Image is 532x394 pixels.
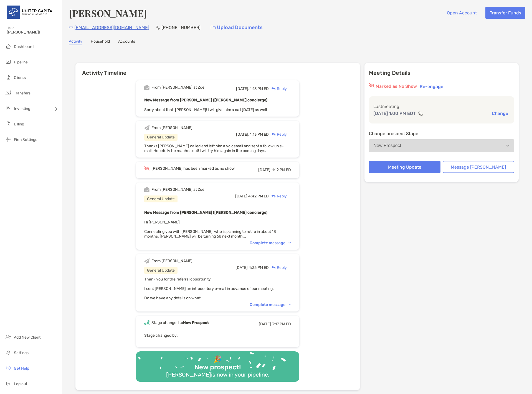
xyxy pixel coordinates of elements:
img: pipeline icon [5,58,12,65]
h6: Activity Timeline [75,63,360,76]
img: transfers icon [5,89,12,96]
b: New Message from [PERSON_NAME] ([PERSON_NAME] concierge) [144,210,267,215]
img: Reply icon [272,133,276,136]
span: 1:12 PM ED [272,168,291,172]
div: General Update [144,267,178,274]
span: Log out [14,382,27,386]
button: Open Account [442,7,481,19]
div: From [PERSON_NAME] at Zoe [151,85,204,90]
a: Upload Documents [207,22,266,34]
p: Last meeting [373,103,510,110]
img: Event icon [144,187,150,192]
span: 4:35 PM ED [249,265,269,270]
img: Chevron icon [288,242,291,244]
span: Settings [14,351,29,355]
span: Hi [PERSON_NAME], Connecting you with [PERSON_NAME], who is planning to retire in about 18 months... [144,220,276,239]
img: add_new_client icon [5,334,12,340]
img: button icon [211,26,216,30]
span: [DATE] [235,265,248,270]
span: Pipeline [14,60,28,65]
span: Firm Settings [14,137,37,142]
p: Meeting Details [369,69,515,76]
p: Marked as No Show [376,83,417,90]
p: Stage changed by: [144,332,291,339]
button: Transfer Funds [485,7,525,19]
a: Accounts [118,39,135,45]
img: Open dropdown arrow [506,145,510,147]
span: [DATE], [236,86,249,91]
div: General Update [144,195,178,202]
div: From [PERSON_NAME] [151,259,192,263]
span: Clients [14,75,26,80]
div: [PERSON_NAME] is now in your pipeline. [164,371,272,378]
div: Reply [269,86,287,92]
img: Event icon [144,258,150,264]
button: Re-engage [418,83,445,90]
button: Change [490,110,510,116]
img: Phone Icon [156,25,160,30]
span: Billing [14,122,24,127]
span: 1:13 PM ED [250,132,269,137]
span: Sorry about that, [PERSON_NAME]! I will give him a call [DATE] as well [144,107,267,112]
span: [DATE] [235,194,247,199]
img: Event icon [144,85,150,90]
a: Household [91,39,110,45]
span: 1:13 PM ED [250,86,269,91]
div: From [PERSON_NAME] [151,125,192,130]
img: dashboard icon [5,43,12,50]
div: New Prospect [374,143,401,148]
img: Reply icon [272,266,276,269]
div: Reply [269,265,287,271]
img: Event icon [144,125,150,130]
img: settings icon [5,349,12,356]
div: Reply [269,193,287,199]
img: clients icon [5,74,12,81]
p: Change prospect Stage [369,130,515,137]
img: red eyr [369,83,374,87]
h4: [PERSON_NAME] [69,7,147,19]
span: [DATE], [258,168,271,172]
span: Get Help [14,366,29,371]
div: Stage changed to [151,320,209,325]
a: Activity [69,39,82,45]
img: Chevron icon [288,304,291,305]
span: Investing [14,106,30,111]
img: logout icon [5,380,12,387]
span: Dashboard [14,44,34,49]
span: 3:17 PM ED [272,322,291,326]
div: General Update [144,134,178,141]
img: get-help icon [5,365,12,371]
div: Complete message [250,241,291,245]
img: communication type [418,111,423,116]
span: Add New Client [14,335,40,340]
button: Meeting Update [369,161,440,173]
span: Thanks [PERSON_NAME] called and left him a voicemail and sent a follow up e-mail. Hopefully he re... [144,144,284,153]
p: [EMAIL_ADDRESS][DOMAIN_NAME] [74,24,149,31]
img: Event icon [144,320,150,325]
div: From [PERSON_NAME] at Zoe [151,187,204,192]
p: [PHONE_NUMBER] [161,24,201,31]
span: [DATE], [236,132,249,137]
span: Transfers [14,91,31,96]
div: Complete message [250,302,291,307]
div: [PERSON_NAME] has been marked as no show [151,166,235,171]
b: New Message from [PERSON_NAME] ([PERSON_NAME] concierge) [144,98,267,102]
img: United Capital Logo [7,2,55,22]
span: [PERSON_NAME]! [7,30,59,35]
img: firm-settings icon [5,136,12,143]
b: New Prospect [183,320,209,325]
div: 🎉 [211,355,224,363]
p: [DATE] 1:00 PM EDT [373,110,416,117]
div: Reply [269,132,287,137]
img: Reply icon [272,194,276,198]
div: New prospect! [192,363,243,371]
img: Confetti [136,351,299,377]
img: Event icon [144,166,150,171]
img: investing icon [5,105,12,112]
img: billing icon [5,120,12,127]
span: [DATE] [259,322,271,326]
img: Reply icon [272,87,276,91]
img: Email Icon [69,26,73,29]
button: Message [PERSON_NAME] [443,161,514,173]
span: Thank you for the referral opportunity. I sent [PERSON_NAME] an introductory e-mail in advance of... [144,277,274,300]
